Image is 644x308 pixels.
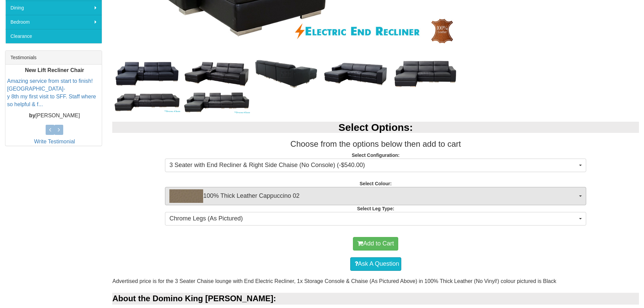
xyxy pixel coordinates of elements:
[357,206,394,211] strong: Select Leg Type:
[169,189,577,203] span: 100% Thick Leather Cappuccino 02
[165,187,586,205] button: 100% Thick Leather Cappuccino 02100% Thick Leather Cappuccino 02
[5,15,102,29] a: Bedroom
[112,140,639,148] h3: Choose from the options below then add to cart
[29,113,35,118] b: by
[169,189,203,203] img: 100% Thick Leather Cappuccino 02
[353,237,398,251] button: Add to Cart
[165,212,586,226] button: Chrome Legs (As Pictured)
[112,293,639,304] div: About the Domino King [PERSON_NAME]:
[5,51,102,65] div: Testimonials
[34,139,75,144] a: Write Testimonial
[5,29,102,43] a: Clearance
[352,152,400,158] strong: Select Configuration:
[350,257,401,271] a: Ask A Question
[7,112,102,120] p: [PERSON_NAME]
[169,161,577,170] span: 3 Seater with End Recliner & Right Side Chaise (No Console) (-$540.00)
[169,214,577,223] span: Chrome Legs (As Pictured)
[7,78,96,108] a: Amazing service from start to finish! [GEOGRAPHIC_DATA]-y 8th my first visit to SFF. Staff where ...
[5,1,102,15] a: Dining
[338,122,413,133] b: Select Options:
[360,181,392,186] strong: Select Colour:
[165,159,586,172] button: 3 Seater with End Recliner & Right Side Chaise (No Console) (-$540.00)
[25,67,84,73] b: New Lift Recliner Chair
